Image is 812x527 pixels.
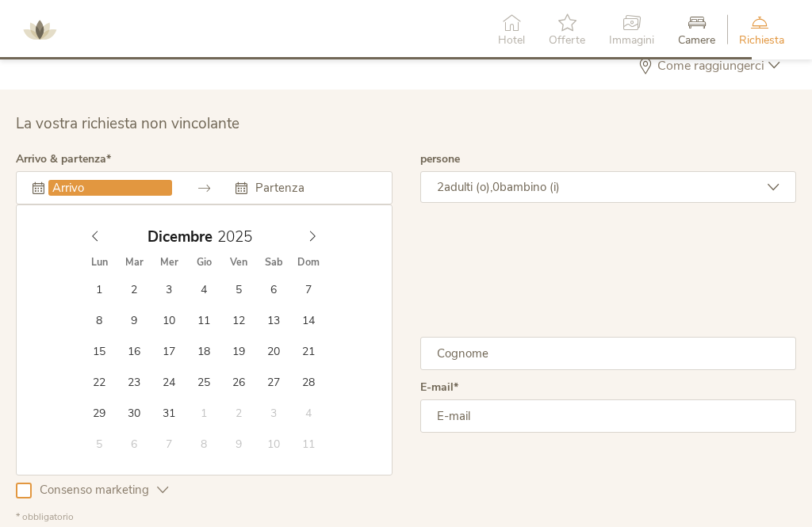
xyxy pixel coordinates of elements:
span: Dicembre 16, 2025 [119,335,150,366]
span: Dicembre 29, 2025 [84,397,115,428]
span: Dicembre 9, 2025 [119,304,150,335]
span: 0 [492,179,500,195]
span: Dicembre 14, 2025 [293,304,324,335]
span: La vostra richiesta non vincolante [16,113,239,134]
span: Come raggiungerci [653,59,768,72]
span: Gennaio 3, 2026 [259,397,289,428]
span: Dicembre 30, 2025 [119,397,150,428]
span: Dicembre 8, 2025 [84,304,115,335]
span: Dicembre 26, 2025 [224,366,255,397]
span: Sab [256,258,291,268]
span: Gennaio 8, 2026 [189,428,220,459]
span: Dicembre 1, 2025 [84,273,115,304]
span: Dicembre 3, 2025 [154,273,185,304]
label: E-mail [420,382,458,393]
span: Dicembre 28, 2025 [293,366,324,397]
input: Cognome [420,337,797,370]
span: Dom [291,258,326,268]
span: Gennaio 6, 2026 [119,428,150,459]
span: Richiesta [739,35,784,46]
span: Dicembre 7, 2025 [293,273,324,304]
a: AMONTI & LUNARIS Wellnessresort [16,24,63,35]
span: Gennaio 5, 2026 [84,428,115,459]
label: persone [420,154,460,165]
span: Gennaio 1, 2026 [189,397,220,428]
span: Dicembre 13, 2025 [259,304,289,335]
span: Dicembre 5, 2025 [224,273,255,304]
span: Dicembre 15, 2025 [84,335,115,366]
span: Mer [151,258,186,268]
span: Gennaio 11, 2026 [293,428,324,459]
span: Hotel [498,35,525,46]
span: Consenso marketing [32,482,157,498]
span: Dicembre 11, 2025 [189,304,220,335]
label: Arrivo & partenza [16,154,111,165]
span: Dicembre 18, 2025 [189,335,220,366]
span: Dicembre 10, 2025 [154,304,185,335]
span: Dicembre [147,230,213,245]
span: Dicembre 22, 2025 [84,366,115,397]
span: Mar [117,258,151,268]
span: Dicembre 4, 2025 [189,273,220,304]
span: Dicembre 19, 2025 [224,335,255,366]
span: 2 [437,179,444,195]
input: Arrivo [48,180,172,196]
span: Lun [82,258,117,268]
span: Gennaio 9, 2026 [224,428,255,459]
span: Gennaio 2, 2026 [224,397,255,428]
span: adulti (o), [444,179,492,195]
span: Offerte [549,35,585,46]
div: * obbligatorio [16,510,796,524]
img: AMONTI & LUNARIS Wellnessresort [16,6,63,54]
span: Dicembre 17, 2025 [154,335,185,366]
span: Dicembre 6, 2025 [259,273,289,304]
span: Dicembre 31, 2025 [154,397,185,428]
input: Partenza [251,180,375,196]
span: Dicembre 25, 2025 [189,366,220,397]
span: Gennaio 4, 2026 [293,397,324,428]
span: Dicembre 12, 2025 [224,304,255,335]
span: Ven [221,258,256,268]
span: Gennaio 7, 2026 [154,428,185,459]
span: bambino (i) [500,179,560,195]
span: Dicembre 20, 2025 [259,335,289,366]
span: Dicembre 23, 2025 [119,366,150,397]
span: Dicembre 21, 2025 [293,335,324,366]
input: Year [213,227,265,247]
input: E-mail [420,399,797,433]
span: Dicembre 24, 2025 [154,366,185,397]
span: Camere [678,35,715,46]
span: Gio [186,258,221,268]
span: Immagini [609,35,654,46]
span: Dicembre 2, 2025 [119,273,150,304]
span: Gennaio 10, 2026 [259,428,289,459]
span: Dicembre 27, 2025 [259,366,289,397]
